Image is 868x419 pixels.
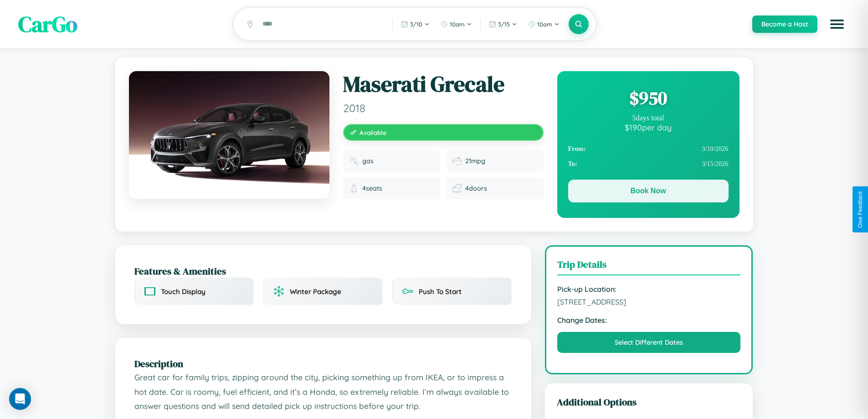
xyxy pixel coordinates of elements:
[290,287,341,296] span: Winter Package
[450,21,465,28] span: 10am
[557,258,741,275] h3: Trip Details
[419,287,462,296] span: Push To Start
[857,191,863,228] div: Give Feedback
[568,156,729,171] div: 3 / 15 / 2026
[343,101,544,115] span: 2018
[9,388,31,410] div: Open Intercom Messenger
[557,285,741,294] strong: Pick-up Location:
[557,395,741,409] h3: Additional Options
[568,145,586,153] strong: From:
[752,16,817,33] button: Become a Host
[161,287,205,296] span: Touch Display
[498,21,510,28] span: 3 / 15
[452,156,462,166] img: Fuel efficiency
[484,17,522,31] button: 3/15
[362,157,374,165] span: gas
[568,180,729,202] button: Book Now
[360,129,386,136] span: Available
[410,21,422,28] span: 3 / 10
[568,114,729,122] div: 5 days total
[349,156,359,166] img: Fuel type
[568,141,729,156] div: 3 / 10 / 2026
[362,184,382,192] span: 4 seats
[18,9,77,39] span: CarGo
[452,184,462,193] img: Doors
[343,71,544,98] h1: Maserati Grecale
[557,297,741,306] span: [STREET_ADDRESS]
[129,71,329,199] img: Maserati Grecale 2018
[134,264,512,278] h2: Features & Amenities
[568,160,577,168] strong: To:
[396,17,434,31] button: 3/10
[557,332,741,353] button: Select Different Dates
[349,184,359,193] img: Seats
[436,17,477,31] button: 10am
[537,21,552,28] span: 10am
[824,11,850,37] button: Open menu
[568,86,729,110] div: $ 950
[557,316,741,325] strong: Change Dates:
[134,370,512,414] p: Great car for family trips, zipping around the city, picking something up from IKEA, or to impres...
[524,17,564,31] button: 10am
[134,357,512,370] h2: Description
[568,122,729,132] div: $ 190 per day
[465,157,485,165] span: 21 mpg
[465,184,487,192] span: 4 doors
